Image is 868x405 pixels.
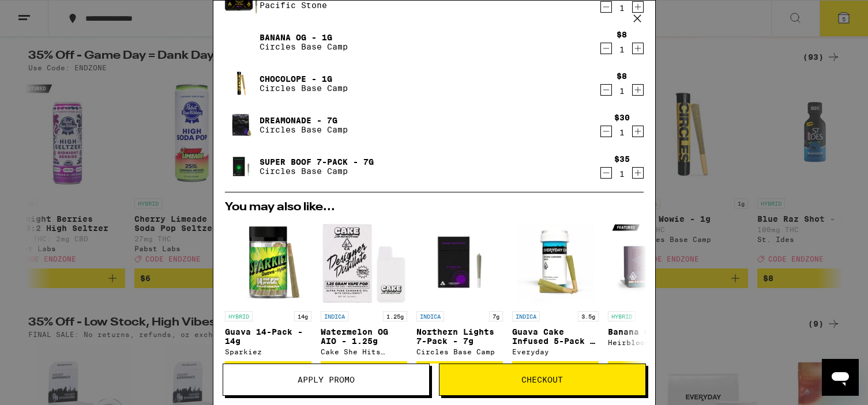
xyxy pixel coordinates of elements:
[614,3,630,13] div: 1
[225,67,257,100] img: Chocolope - 1g
[617,71,627,81] div: $8
[260,116,348,125] a: Dreamonade - 7g
[489,311,503,321] p: 7g
[225,327,311,346] p: Guava 14-Pack - 14g
[294,311,311,321] p: 14g
[260,166,374,176] p: Circles Base Camp
[225,109,257,141] img: Dreamonade - 7g
[632,84,644,96] button: Increment
[321,348,407,355] div: Cake She Hits Different
[512,361,599,381] button: Add to bag
[416,219,503,361] a: Open page for Northern Lights 7-Pack - 7g from Circles Base Camp
[632,43,644,54] button: Increment
[223,364,430,396] button: Apply Promo
[600,84,612,96] button: Decrement
[512,327,599,346] p: Guava Cake Infused 5-Pack - 3.5g
[225,150,257,183] img: Super Boof 7-Pack - 7g
[632,126,644,137] button: Increment
[608,339,694,346] div: Heirbloom
[260,157,374,166] a: Super Boof 7-Pack - 7g
[416,361,503,381] button: Add to bag
[321,219,407,305] img: Cake She Hits Different - Watermelon OG AIO - 1.25g
[608,361,694,381] button: Add to bag
[416,327,503,346] p: Northern Lights 7-Pack - 7g
[512,311,540,321] p: INDICA
[600,126,612,137] button: Decrement
[600,1,612,13] button: Decrement
[383,311,407,321] p: 1.25g
[822,359,859,396] iframe: Button to launch messaging window
[608,219,694,361] a: Open page for Banana OG - 3.5g from Heirbloom
[512,348,599,355] div: Everyday
[298,376,355,384] span: Apply Promo
[225,311,253,321] p: HYBRID
[225,348,311,355] div: Sparkiez
[617,45,627,54] div: 1
[321,219,407,361] a: Open page for Watermelon OG AIO - 1.25g from Cake She Hits Different
[600,167,612,179] button: Decrement
[614,154,630,164] div: $35
[260,125,348,134] p: Circles Base Camp
[608,219,694,305] img: Heirbloom - Banana OG - 3.5g
[600,43,612,54] button: Decrement
[260,74,348,84] a: Chocolope - 1g
[321,311,348,321] p: INDICA
[225,26,257,58] img: Banana OG - 1g
[608,311,636,321] p: HYBRID
[260,84,348,93] p: Circles Base Camp
[617,30,627,39] div: $8
[578,311,599,321] p: 3.5g
[617,86,627,96] div: 1
[614,128,630,137] div: 1
[260,42,348,51] p: Circles Base Camp
[608,327,694,336] p: Banana OG - 3.5g
[260,33,348,42] a: Banana OG - 1g
[521,376,563,384] span: Checkout
[225,219,311,361] a: Open page for Guava 14-Pack - 14g from Sparkiez
[321,361,407,381] button: Add to bag
[321,327,407,346] p: Watermelon OG AIO - 1.25g
[632,167,644,179] button: Increment
[225,202,644,213] h2: You may also like...
[225,219,311,305] img: Sparkiez - Guava 14-Pack - 14g
[439,364,646,396] button: Checkout
[512,219,599,305] img: Everyday - Guava Cake Infused 5-Pack - 3.5g
[512,219,599,361] a: Open page for Guava Cake Infused 5-Pack - 3.5g from Everyday
[614,113,630,122] div: $30
[225,361,311,381] button: Add to bag
[416,311,444,321] p: INDICA
[614,169,630,179] div: 1
[260,1,343,10] p: Pacific Stone
[416,219,503,305] img: Circles Base Camp - Northern Lights 7-Pack - 7g
[416,348,503,355] div: Circles Base Camp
